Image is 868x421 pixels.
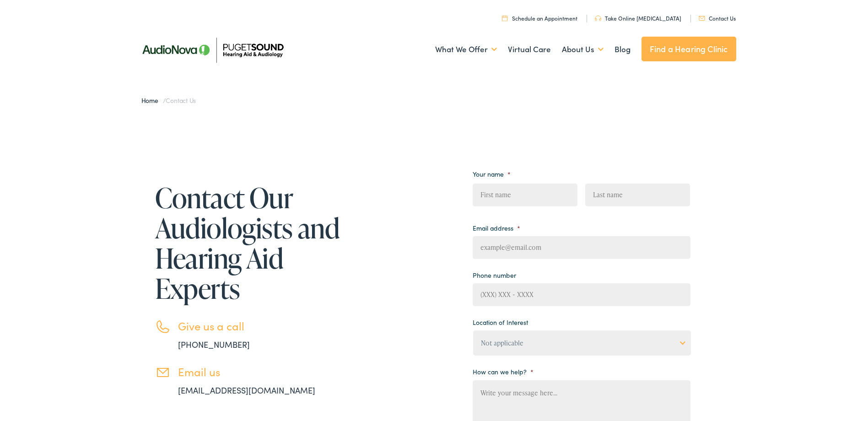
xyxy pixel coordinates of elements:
[642,37,736,61] a: Find a Hearing Clinic
[595,16,601,21] img: utility icon
[473,170,511,178] label: Your name
[141,96,163,105] a: Home
[508,32,551,66] a: Virtual Care
[562,32,604,66] a: About Us
[473,184,577,206] input: First name
[699,16,705,21] img: utility icon
[595,14,681,22] a: Take Online [MEDICAL_DATA]
[141,96,196,105] span: /
[502,14,577,22] a: Schedule an Appointment
[178,339,250,350] a: [PHONE_NUMBER]
[178,384,315,396] a: [EMAIL_ADDRESS][DOMAIN_NAME]
[178,319,343,333] h3: Give us a call
[473,236,690,259] input: example@email.com
[473,283,690,306] input: (XXX) XXX - XXXX
[699,14,736,22] a: Contact Us
[178,365,343,378] h3: Email us
[473,367,534,376] label: How can we help?
[473,224,520,232] label: Email address
[473,318,528,326] label: Location of Interest
[473,271,516,279] label: Phone number
[585,184,690,206] input: Last name
[615,32,631,66] a: Blog
[435,32,497,66] a: What We Offer
[166,96,196,105] span: Contact Us
[502,15,507,21] img: utility icon
[155,183,343,303] h1: Contact Our Audiologists and Hearing Aid Experts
